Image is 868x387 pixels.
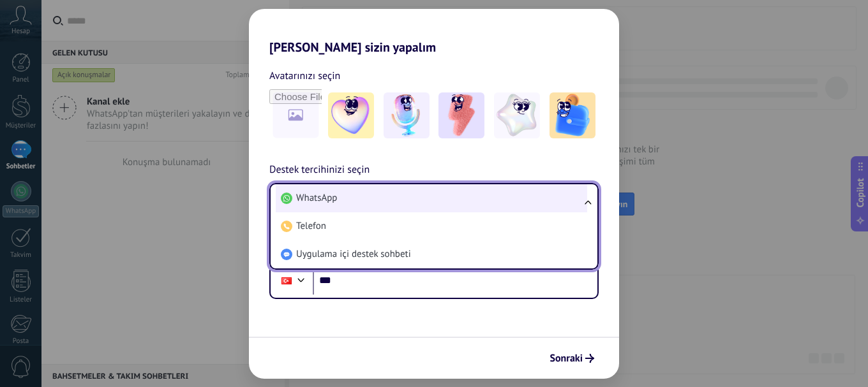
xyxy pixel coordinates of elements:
[296,192,337,205] span: WhatsApp
[384,92,430,138] img: -2.jpeg
[328,92,374,138] img: -1.jpeg
[550,354,583,363] span: Sonraki
[494,92,540,138] img: -4.jpeg
[269,68,340,84] span: Avatarınızı seçin
[296,220,326,233] span: Telefon
[274,267,299,294] div: Turkey: + 90
[550,92,595,138] img: -5.jpeg
[438,92,484,138] img: -3.jpeg
[249,9,619,55] h2: [PERSON_NAME] sizin yapalım
[296,248,411,261] span: Uygulama içi destek sohbeti
[269,162,370,179] span: Destek tercihinizi seçin
[544,347,600,369] button: Sonraki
